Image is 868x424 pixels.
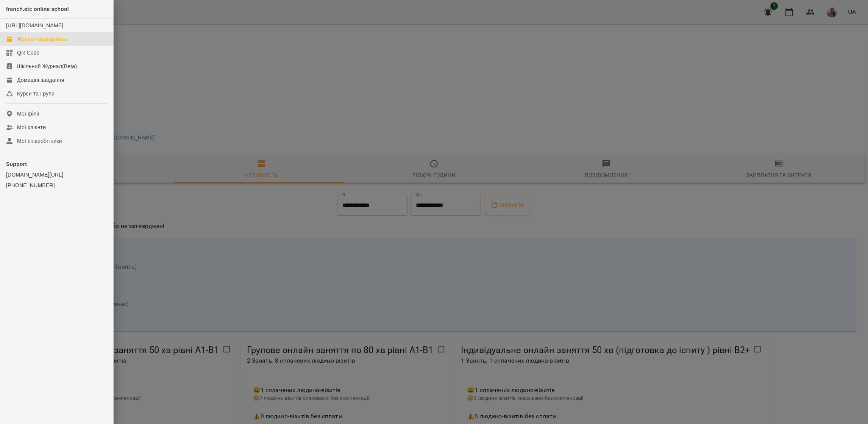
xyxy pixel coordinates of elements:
p: Support [6,160,107,168]
div: Мої філії [17,110,39,117]
div: Курси та Групи [17,90,55,97]
div: QR Code [17,49,40,56]
div: Домашні завдання [17,76,64,84]
div: Мої клієнти [17,124,46,131]
a: [URL][DOMAIN_NAME] [6,22,63,28]
a: [DOMAIN_NAME][URL] [6,171,107,178]
div: Шкільний Журнал(Beta) [17,63,77,70]
div: Мої співробітники [17,137,62,145]
div: Журнал відвідувань [17,35,67,43]
a: [PHONE_NUMBER] [6,181,107,189]
span: french.etc online school [6,6,69,12]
